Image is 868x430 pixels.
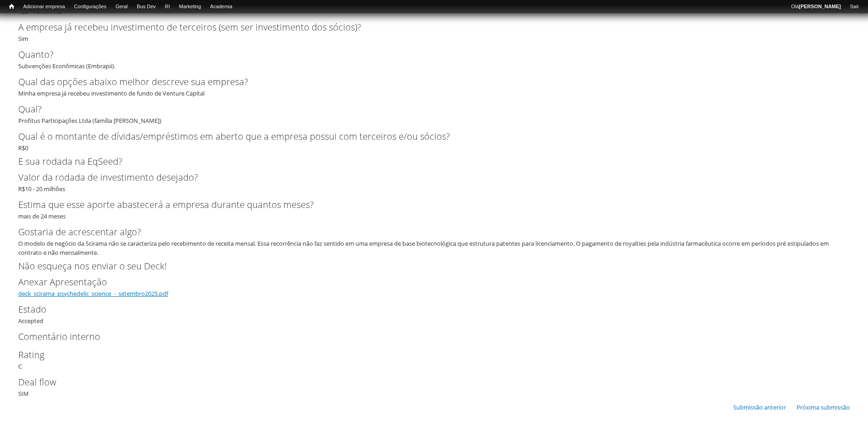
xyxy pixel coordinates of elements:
[18,157,850,166] h2: E sua rodada na EqSeed?
[70,2,111,11] a: Configurações
[18,20,835,34] label: A empresa já recebeu investimento de terceiros (sem ser investimento dos sócios)?
[18,303,835,316] label: Estado
[18,171,850,193] div: R$10 - 20 milhões
[132,2,160,11] a: Bus Dev
[18,375,835,389] label: Deal flow
[18,262,850,271] h2: Não esqueça nos enviar o seu Deck!
[111,2,132,11] a: Geral
[18,130,850,152] div: R$0
[18,275,835,289] label: Anexar Apresentação
[18,75,850,98] div: Minha empresa já recebeu investimento de fundo de Venture Capital
[18,198,850,221] div: mais de 24 meses
[18,48,835,61] label: Quanto?
[786,2,845,11] a: Olá[PERSON_NAME]
[18,225,835,239] label: Gostaria de acrescentar algo?
[18,130,835,143] label: Qual é o montante de dívidas/empréstimos em aberto que a empresa possui com terceiros e/ou sócios?
[18,102,835,116] label: Qual?
[845,2,863,11] a: Sair
[19,2,70,11] a: Adicionar empresa
[160,2,175,11] a: RI
[18,348,835,362] label: Rating
[18,48,850,71] div: Subvenções Econômicas (Embrapii).
[205,2,237,11] a: Academia
[18,102,850,125] div: Profitus Participações Ltda (família [PERSON_NAME])
[18,171,835,184] label: Valor da rodada de investimento desejado?
[18,348,850,371] div: C
[5,2,19,11] a: Início
[733,403,786,411] a: Submissão anterior
[18,289,168,298] a: deck_scirama_psychedelic_science_-_setembro2025.pdf
[18,303,850,325] div: Accepted
[175,2,205,11] a: Marketing
[18,198,835,212] label: Estima que esse aporte abastecerá a empresa durante quantos meses?
[18,330,835,344] label: Comentário interno
[18,239,844,257] div: O modelo de negócio da Scirama não se caracteriza pelo recebimento de receita mensal. Essa recorr...
[9,3,14,10] span: Início
[18,20,850,43] div: Sim
[18,375,850,398] div: SIM
[799,4,841,9] strong: [PERSON_NAME]
[796,403,850,411] a: Próxima submissão
[18,75,835,89] label: Qual das opções abaixo melhor descreve sua empresa?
